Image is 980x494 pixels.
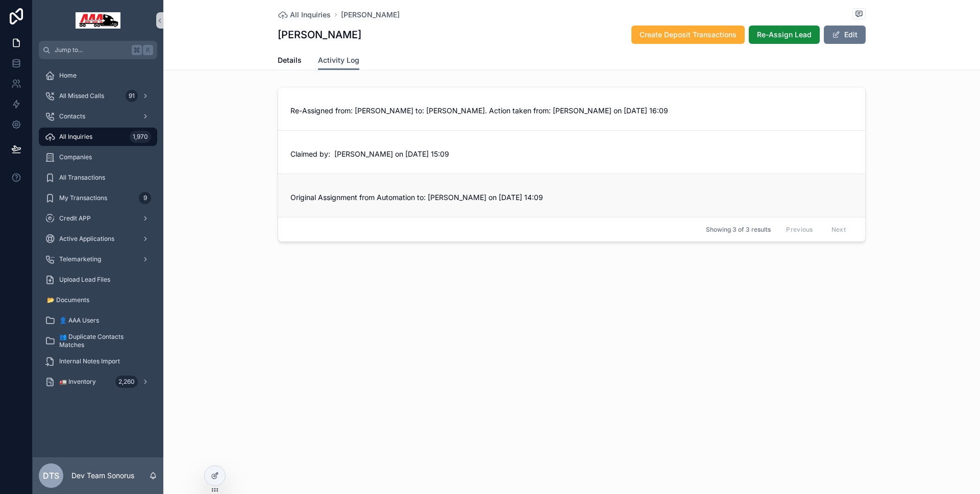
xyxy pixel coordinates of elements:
a: Credit APP [39,209,157,228]
span: Companies [59,153,92,161]
a: All Transactions [39,168,157,187]
a: All Inquiries [278,10,331,20]
button: Jump to...K [39,41,157,59]
span: Contacts [59,112,85,120]
span: Jump to... [55,46,128,54]
span: Upload Lead Files [59,276,110,284]
span: All Missed Calls [59,92,104,100]
a: Upload Lead Files [39,270,157,289]
span: All Inquiries [59,133,92,141]
span: Create Deposit Transactions [640,30,737,40]
div: 9 [139,192,151,204]
a: 🚛 Inventory2,260 [39,373,157,391]
span: Details [278,55,302,65]
a: [PERSON_NAME] [341,10,400,20]
span: 👤 AAA Users [59,316,99,325]
span: DTS [43,470,59,482]
span: My Transactions [59,194,107,202]
a: My Transactions9 [39,189,157,207]
a: Internal Notes Import [39,352,157,370]
a: 👤 AAA Users [39,311,157,330]
a: Telemarketing [39,250,157,268]
div: 2,260 [115,376,138,388]
span: Re-Assign Lead [757,30,812,40]
span: 📂 Documents [47,296,89,304]
span: All Transactions [59,174,105,182]
a: Companies [39,148,157,166]
span: Activity Log [318,55,359,65]
button: Re-Assign Lead [749,26,820,44]
span: Showing 3 of 3 results [706,226,771,234]
span: Telemarketing [59,255,101,263]
a: Activity Log [318,51,359,70]
a: Details [278,51,302,71]
p: Dev Team Sonorus [71,471,134,481]
span: Credit APP [59,214,91,223]
a: 👥 Duplicate Contacts Matches [39,332,157,350]
img: App logo [76,12,120,29]
span: 🚛 Inventory [59,378,96,386]
h1: [PERSON_NAME] [278,28,361,42]
a: 📂 Documents [39,291,157,309]
div: 91 [126,90,138,102]
span: Original Assignment from Automation to: [PERSON_NAME] on [DATE] 14:09 [290,192,853,203]
a: All Missed Calls91 [39,87,157,105]
span: Claimed by: [PERSON_NAME] on [DATE] 15:09 [290,149,853,159]
span: All Inquiries [290,10,331,20]
span: 👥 Duplicate Contacts Matches [59,333,147,349]
a: All Inquiries1,970 [39,128,157,146]
div: 1,970 [130,131,151,143]
button: Edit [824,26,866,44]
a: Contacts [39,107,157,126]
span: Internal Notes Import [59,357,120,365]
span: Home [59,71,77,80]
a: Active Applications [39,230,157,248]
span: Active Applications [59,235,114,243]
span: Re-Assigned from: [PERSON_NAME] to: [PERSON_NAME]. Action taken from: [PERSON_NAME] on [DATE] 16:09 [290,106,853,116]
button: Create Deposit Transactions [631,26,745,44]
div: scrollable content [33,59,163,404]
a: Home [39,66,157,85]
span: K [144,46,152,54]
